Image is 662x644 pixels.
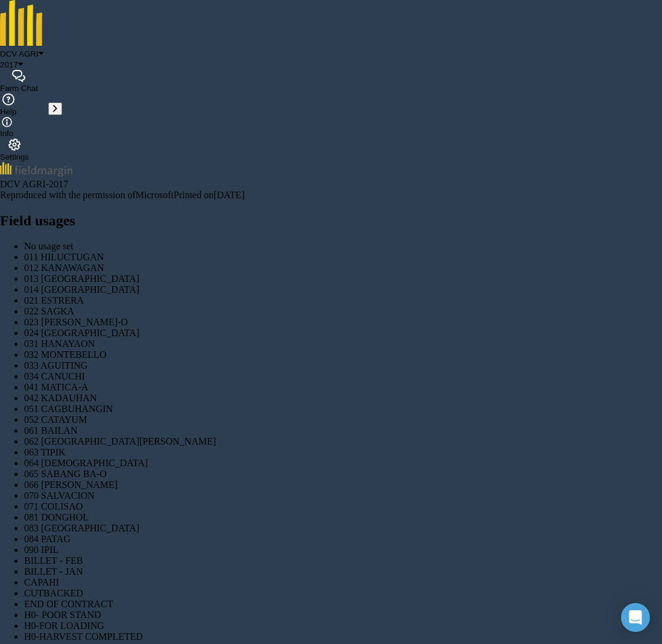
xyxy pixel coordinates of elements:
[24,512,662,523] div: 081 DONGHOL
[24,458,662,469] div: 064 [DEMOGRAPHIC_DATA]
[24,274,662,284] div: 013 [GEOGRAPHIC_DATA]
[24,566,662,577] div: BILLET - JAN
[24,599,662,610] div: END OF CONTRACT
[24,349,662,360] div: 032 MONTEBELLO
[174,190,245,200] span: Printed on [DATE]
[24,252,662,263] div: 011 HILUCTUGAN
[24,436,662,447] div: 062 [GEOGRAPHIC_DATA][PERSON_NAME]
[24,545,662,555] div: 090 IPIL
[7,139,22,151] img: A cog icon
[24,393,662,404] div: 042 KADAUHAN
[24,371,662,382] div: 034 CANUCHI
[24,414,662,425] div: 052 CATAYUM
[24,447,662,458] div: 063 TIPIK
[24,382,662,393] div: 041 MATICA-A
[1,93,16,105] img: A question mark icon
[24,317,662,328] div: 023 [PERSON_NAME]-O
[24,534,662,545] div: 084 PATAG
[24,555,662,566] div: BILLET - FEB
[24,469,662,480] div: 065 SABANG BA-O
[24,263,662,274] div: 012 KANAWAGAN
[24,577,662,588] div: CAPAHI
[24,523,662,534] div: 083 [GEOGRAPHIC_DATA]
[24,610,662,621] div: H0- POOR STAND
[24,425,662,436] div: 061 BAILAN
[24,501,662,512] div: 071 COLISAO
[24,631,662,642] div: H0-HARVEST COMPLETED
[621,603,650,632] div: Open Intercom Messenger
[24,284,662,295] div: 014 [GEOGRAPHIC_DATA]
[24,621,662,631] div: H0-FOR LOADING
[24,360,662,371] div: 033 AGUITING
[24,306,662,317] div: 022 SAGKA
[24,339,662,349] div: 031 HANAYAON
[24,328,662,339] div: 024 [GEOGRAPHIC_DATA]
[2,117,12,127] img: svg+xml;base64,PHN2ZyB4bWxucz0iaHR0cDovL3d3dy53My5vcmcvMjAwMC9zdmciIHdpZHRoPSIxNyIgaGVpZ2h0PSIxNy...
[24,404,662,414] div: 051 CAGBUHANGIN
[24,295,662,306] div: 021 ESTRERA
[24,241,662,252] div: No usage set
[24,588,662,599] div: CUTBACKED
[11,70,26,82] img: Two speech bubbles overlapping with the left bubble in the forefront
[24,480,662,490] div: 066 [PERSON_NAME]
[24,490,662,501] div: 070 SALVACION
